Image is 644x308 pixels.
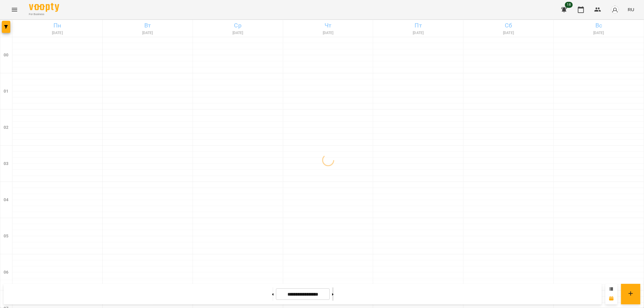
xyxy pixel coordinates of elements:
[29,12,59,16] span: For Business
[13,21,101,30] h6: Пн
[4,233,8,240] h6: 05
[7,2,22,17] button: Menu
[628,6,634,13] span: RU
[4,160,8,167] h6: 03
[4,269,8,276] h6: 06
[284,30,372,36] h6: [DATE]
[104,30,192,36] h6: [DATE]
[4,88,8,95] h6: 01
[104,21,192,30] h6: Вт
[625,4,637,15] button: RU
[565,2,573,8] span: 18
[4,197,8,203] h6: 04
[4,52,8,59] h6: 00
[13,30,101,36] h6: [DATE]
[611,5,619,14] img: avatar_s.png
[284,21,372,30] h6: Чт
[374,21,462,30] h6: Пт
[464,21,553,30] h6: Сб
[555,21,643,30] h6: Вс
[194,21,282,30] h6: Ср
[29,3,59,12] img: Voopty Logo
[194,30,282,36] h6: [DATE]
[374,30,462,36] h6: [DATE]
[555,30,643,36] h6: [DATE]
[4,124,8,131] h6: 02
[464,30,553,36] h6: [DATE]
